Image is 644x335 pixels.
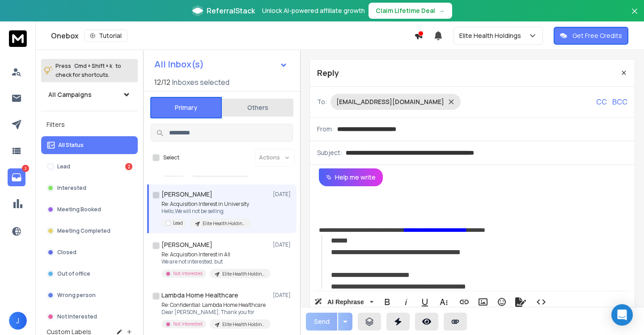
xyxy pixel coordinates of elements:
[57,270,90,277] p: Out of office
[456,293,473,311] button: Insert Link (⌘K)
[41,158,138,176] button: Lead2
[173,321,203,327] p: Not Interested
[317,125,334,134] p: From:
[173,270,203,277] p: Not Interested
[222,271,265,277] p: Elite Health Holdings - Home Care
[459,31,525,40] p: Elite Health Holdings
[317,67,339,79] p: Reply
[9,312,27,330] button: J
[154,77,170,88] span: 12 / 12
[262,6,365,15] p: Unlock AI-powered affiliate growth
[398,293,415,311] button: Italic (⌘I)
[222,321,265,328] p: Elite Health Holdings - Home Care
[84,29,127,42] button: Tutorial
[41,118,138,131] h3: Filters
[326,298,366,306] span: AI Rephrase
[611,304,633,326] div: Open Intercom Messenger
[273,191,293,198] p: [DATE]
[533,293,550,311] button: Code View
[154,60,204,69] h1: All Inbox(s)
[173,220,183,226] p: Lead
[41,86,138,104] button: All Campaigns
[22,165,29,172] p: 2
[313,293,375,311] button: AI Rephrase
[273,292,293,299] p: [DATE]
[57,313,97,320] p: Not Interested
[51,29,414,42] div: Onebox
[161,301,269,309] p: Re: Confidential: Lambda Home Healthcare
[58,142,84,149] p: All Status
[203,220,246,227] p: Elite Health Holdings - Home Care
[629,5,640,27] button: Close banner
[55,62,121,80] p: Press to check for shortcuts.
[57,163,70,170] p: Lead
[161,240,212,249] h1: [PERSON_NAME]
[554,27,628,45] button: Get Free Credits
[222,98,293,117] button: Others
[147,55,295,73] button: All Inbox(s)
[73,61,114,71] span: Cmd + Shift + k
[379,293,396,311] button: Bold (⌘B)
[612,96,627,107] p: BCC
[48,90,92,99] h1: All Campaigns
[41,286,138,304] button: Wrong person
[150,97,222,118] button: Primary
[41,179,138,197] button: Interested
[8,168,25,186] a: 2
[125,163,132,170] div: 2
[172,77,229,88] h3: Inboxes selected
[161,190,212,199] h1: [PERSON_NAME]
[512,293,529,311] button: Signature
[161,201,251,208] p: Re: Acquisition Interest in University
[493,293,510,311] button: Emoticons
[596,96,607,107] p: CC
[163,154,179,161] label: Select
[273,241,293,248] p: [DATE]
[41,136,138,154] button: All Status
[57,206,101,213] p: Meeting Booked
[57,227,110,234] p: Meeting Completed
[369,3,452,19] button: Claim Lifetime Deal→
[416,293,433,311] button: Underline (⌘U)
[475,293,491,311] button: Insert Image (⌘P)
[319,168,383,186] button: Help me write
[207,5,255,16] span: ReferralStack
[57,249,76,256] p: Closed
[41,308,138,326] button: Not Interested
[57,184,86,192] p: Interested
[161,309,269,316] p: Dear [PERSON_NAME], Thank you for
[41,201,138,218] button: Meeting Booked
[161,291,238,300] h1: Lambda Home Healthcare
[41,265,138,283] button: Out of office
[161,251,269,258] p: Re: Acquisition Interest in All
[439,6,445,15] span: →
[336,97,444,106] p: [EMAIL_ADDRESS][DOMAIN_NAME]
[161,208,251,215] p: Hello,We will not be selling
[317,97,327,106] p: To:
[572,31,622,40] p: Get Free Credits
[41,222,138,240] button: Meeting Completed
[161,258,269,265] p: We are not interested, but
[435,293,452,311] button: More Text
[41,243,138,261] button: Closed
[317,148,342,157] p: Subject:
[57,292,96,299] p: Wrong person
